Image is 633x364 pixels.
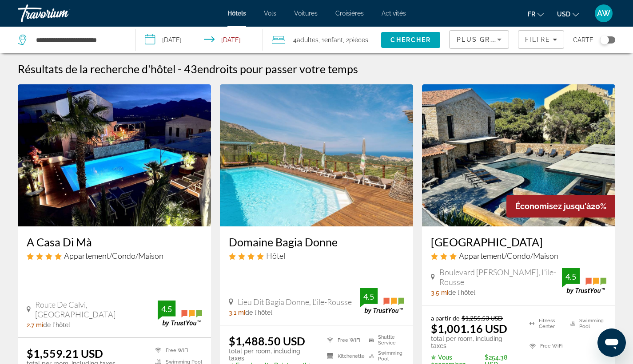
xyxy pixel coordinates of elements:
li: Kitchenette [322,350,365,362]
span: a partir de [431,314,459,322]
span: AW [597,9,610,18]
li: Free WiFi [151,347,202,354]
span: 4 [293,34,318,46]
img: Domaine Bagia Donne [220,84,413,226]
span: 2.7 mi [27,321,43,328]
img: Hôtel Casa Rossa & Spa [422,84,615,226]
a: [GEOGRAPHIC_DATA] [431,235,606,249]
span: 3.1 mi [229,309,245,316]
span: Économisez jusqu'à [515,202,591,211]
div: 4 star Hotel [229,251,404,261]
span: fr [528,11,535,18]
div: 4.5 [562,271,580,282]
span: Plus grandes économies [457,36,563,43]
span: pièces [349,36,368,44]
li: Shuttle Service [365,334,404,346]
button: Travelers: 4 adults, 1 child [263,27,381,53]
a: Activités [382,10,406,17]
span: Appartement/Condo/Maison [459,251,558,261]
iframe: Bouton de lancement de la fenêtre de messagerie [597,328,626,357]
span: de l'hôtel [448,289,475,296]
div: 3 star Apartment [431,251,606,261]
li: Fitness Center [525,314,565,332]
h1: Résultats de la recherche d'hôtel [18,62,175,75]
p: total per room, including taxes [431,335,518,349]
ins: $1,001.16 USD [431,322,507,335]
span: Carte [573,34,593,46]
ins: $1,559.21 USD [27,347,103,360]
span: Boulevard [PERSON_NAME], L'ile-Rousse [439,267,562,287]
del: $1,255.53 USD [462,314,503,322]
li: Free WiFi [322,334,365,346]
span: , 2 [343,34,368,46]
button: Search [381,32,440,48]
img: TrustYou guest rating badge [158,301,202,327]
span: endroits pour passer votre temps [197,62,358,75]
span: Appartement/Condo/Maison [64,251,163,261]
span: de l'hôtel [43,321,70,328]
button: Filters [518,30,564,49]
li: Swimming Pool [566,314,606,332]
button: Change currency [557,8,579,20]
button: Change language [528,8,544,20]
span: Filtre [525,36,550,43]
a: Voitures [294,10,318,17]
span: Hôtel [266,251,285,261]
a: Travorium [18,2,107,25]
mat-select: Sort by [457,34,502,45]
span: - [178,62,182,75]
img: TrustYou guest rating badge [562,268,606,294]
ins: $1,488.50 USD [229,334,305,348]
input: Search hotel destination [35,33,122,47]
button: User Menu [592,4,615,23]
span: , 1 [318,34,343,46]
li: Swimming Pool [365,350,404,362]
span: Adultes [297,36,318,44]
p: total per room, including taxes [229,348,316,362]
span: USD [557,11,570,18]
span: Chercher [390,36,431,44]
a: A Casa Di Mà [27,235,202,249]
div: 4.5 [158,304,175,314]
div: 4.5 [360,291,378,302]
div: 20% [506,195,615,218]
a: Croisières [335,10,364,17]
li: Free WiFi [525,337,565,355]
span: Route De Calvi, [GEOGRAPHIC_DATA] [35,300,158,319]
div: 4 star Apartment [27,251,202,261]
a: Domaine Bagia Donne [229,235,404,249]
h2: 43 [184,62,358,75]
img: TrustYou guest rating badge [360,288,404,314]
button: Select check in and out date [136,27,263,53]
span: 3.5 mi [431,289,448,296]
a: Hôtels [227,10,246,17]
span: de l'hôtel [245,309,272,316]
span: Lieu Dit Bagia Donne, L'ile-Rousse [238,297,352,307]
a: Vols [264,10,276,17]
span: Enfant [324,36,343,44]
img: A Casa Di Mà [18,84,211,226]
button: Toggle map [593,36,615,44]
